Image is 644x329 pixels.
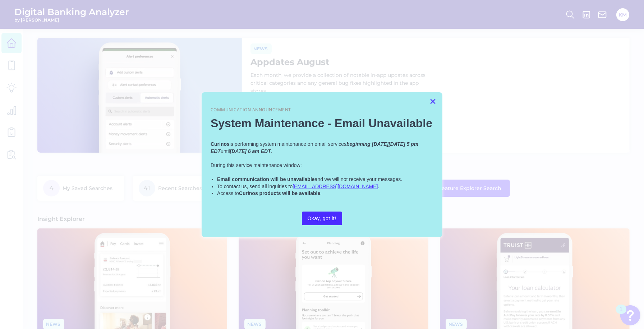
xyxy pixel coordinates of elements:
[429,96,436,107] button: Close
[217,184,293,189] span: To contact us, send all inquiries to
[221,148,230,154] span: until
[211,116,433,130] h2: System Maintenance - Email Unavailable
[378,184,379,189] span: .
[211,141,420,154] em: beginning [DATE][DATE] 5 pm EDT
[211,162,433,169] p: During this service maintenance window:
[230,141,346,147] span: is performing system maintenance on email services
[230,148,271,154] em: [DATE] 6 am EDT
[320,190,322,196] span: .
[293,184,378,189] a: [EMAIL_ADDRESS][DOMAIN_NAME]
[271,148,272,154] span: .
[217,190,239,196] span: Access to
[211,141,230,147] strong: Curinos
[302,212,342,225] button: Okay, got it!
[211,107,433,113] p: Communication Announcement
[315,176,402,182] span: and we will not receive your messages.
[239,190,320,196] strong: Curinos products will be available
[217,176,315,182] strong: Email communication will be unavailable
